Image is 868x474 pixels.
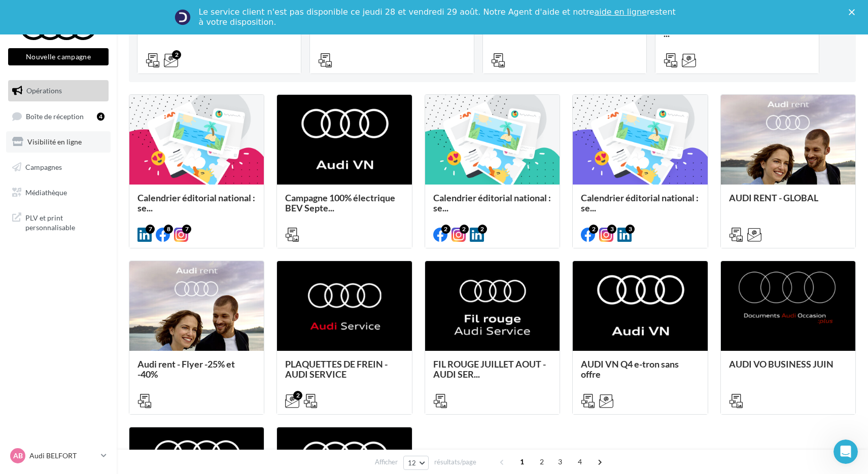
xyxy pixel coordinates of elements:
[626,225,635,234] div: 3
[27,137,82,146] span: Visibilité en ligne
[8,48,109,65] button: Nouvelle campagne
[375,457,398,467] span: Afficher
[13,451,23,461] span: AB
[26,112,84,120] span: Boîte de réception
[175,9,191,25] img: Profile image for Service-Client
[164,225,173,234] div: 8
[6,131,111,153] a: Visibilité en ligne
[8,446,109,465] a: AB Audi BELFORT
[729,358,834,370] span: AUDI VO BUSINESS JUIN
[478,225,487,234] div: 2
[6,207,111,237] a: PLV et print personnalisable
[146,225,155,234] div: 7
[25,211,105,233] span: PLV et print personnalisable
[834,440,858,464] iframe: Intercom live chat
[594,7,646,17] a: aide en ligne
[849,9,859,15] div: Fermer
[514,454,530,470] span: 1
[441,225,450,234] div: 2
[552,454,568,470] span: 3
[729,192,818,203] span: AUDI RENT - GLOBAL
[137,192,255,213] span: Calendrier éditorial national : se...
[29,451,97,461] p: Audi BELFORT
[25,188,67,196] span: Médiathèque
[182,225,191,234] div: 7
[433,192,551,213] span: Calendrier éditorial national : se...
[97,113,105,121] div: 4
[293,391,302,400] div: 2
[572,454,588,470] span: 4
[6,105,111,127] a: Boîte de réception4
[26,86,62,95] span: Opérations
[285,192,395,213] span: Campagne 100% électrique BEV Septe...
[581,192,699,213] span: Calendrier éditorial national : se...
[433,358,546,380] span: FIL ROUGE JUILLET AOUT - AUDI SER...
[408,459,416,467] span: 12
[6,182,111,203] a: Médiathèque
[25,163,62,171] span: Campagnes
[434,457,476,467] span: résultats/page
[534,454,550,470] span: 2
[581,358,679,380] span: AUDI VN Q4 e-tron sans offre
[589,225,598,234] div: 2
[199,7,678,27] div: Le service client n'est pas disponible ce jeudi 28 et vendredi 29 août. Notre Agent d'aide et not...
[460,225,469,234] div: 2
[403,456,429,470] button: 12
[607,225,616,234] div: 3
[6,157,111,178] a: Campagnes
[172,50,181,59] div: 2
[137,358,235,380] span: Audi rent - Flyer -25% et -40%
[6,80,111,101] a: Opérations
[285,358,388,380] span: PLAQUETTES DE FREIN - AUDI SERVICE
